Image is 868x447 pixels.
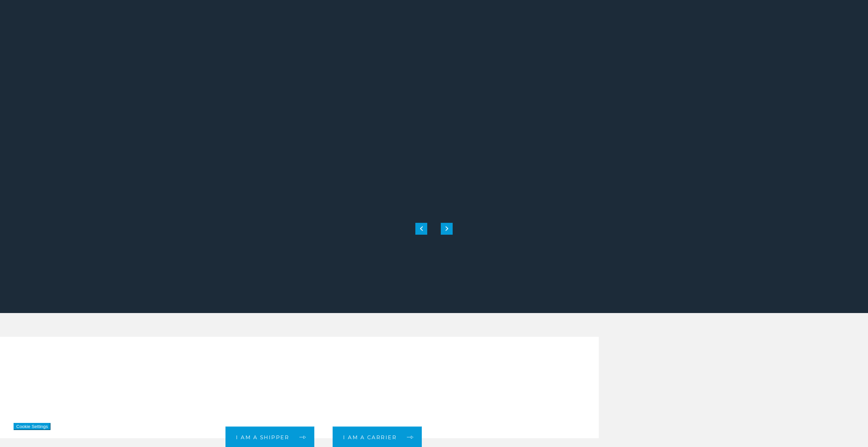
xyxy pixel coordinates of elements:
[14,423,51,430] button: Cookie Settings
[420,227,423,231] img: previous slide
[446,227,448,231] img: next slide
[343,435,397,440] span: I am a carrier
[236,435,289,440] span: I am a shipper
